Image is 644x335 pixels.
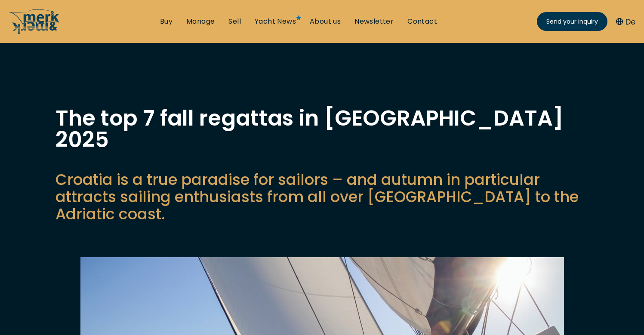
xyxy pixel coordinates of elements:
[55,108,589,151] h1: The top 7 fall regattas in [GEOGRAPHIC_DATA] 2025
[537,12,607,31] a: Send your inquiry
[616,16,635,28] button: De
[546,17,598,26] span: Send your inquiry
[407,17,437,26] a: Contact
[255,17,296,26] a: Yacht News
[228,17,241,26] a: Sell
[310,17,341,26] a: About us
[354,17,394,26] a: Newsletter
[55,171,589,223] p: Croatia is a true paradise for sailors – and autumn in particular attracts sailing enthusiasts fr...
[186,17,215,26] a: Manage
[160,17,173,26] a: Buy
